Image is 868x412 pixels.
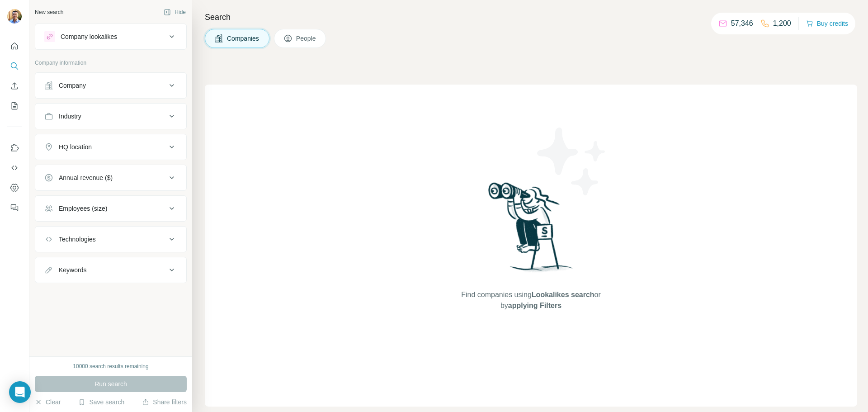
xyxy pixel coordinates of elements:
[296,34,317,43] span: People
[61,32,117,41] div: Company lookalikes
[35,26,186,47] button: Company lookalikes
[532,291,594,298] span: Lookalikes search
[157,5,192,19] button: Hide
[7,78,22,94] button: Enrich CSV
[7,98,22,114] button: My lists
[35,198,186,219] button: Employees (size)
[731,18,753,29] p: 57,346
[35,228,186,250] button: Technologies
[59,112,81,121] div: Industry
[531,121,613,202] img: Surfe Illustration - Stars
[35,75,186,96] button: Company
[773,18,791,29] p: 1,200
[35,59,187,67] p: Company information
[59,142,92,152] div: HQ location
[7,160,22,176] button: Use Surfe API
[458,289,603,311] span: Find companies using or by
[35,259,186,281] button: Keywords
[59,235,96,244] div: Technologies
[35,8,63,16] div: New search
[35,105,186,127] button: Industry
[142,398,187,407] button: Share filters
[78,398,124,407] button: Save search
[35,136,186,158] button: HQ location
[7,38,22,54] button: Quick start
[35,167,186,189] button: Annual revenue ($)
[7,199,22,216] button: Feedback
[639,4,648,13] div: Close Step
[268,2,382,22] div: Watch our October Product update
[806,17,848,30] button: Buy credits
[59,265,86,275] div: Keywords
[59,81,86,90] div: Company
[7,58,22,74] button: Search
[9,381,31,403] div: Open Intercom Messenger
[7,140,22,156] button: Use Surfe on LinkedIn
[59,173,113,182] div: Annual revenue ($)
[59,204,107,213] div: Employees (size)
[7,180,22,196] button: Dashboard
[227,34,260,43] span: Companies
[35,398,61,407] button: Clear
[508,302,561,309] span: applying Filters
[7,9,22,24] img: Avatar
[205,11,857,24] h4: Search
[484,180,578,281] img: Surfe Illustration - Woman searching with binoculars
[73,362,148,370] div: 10000 search results remaining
